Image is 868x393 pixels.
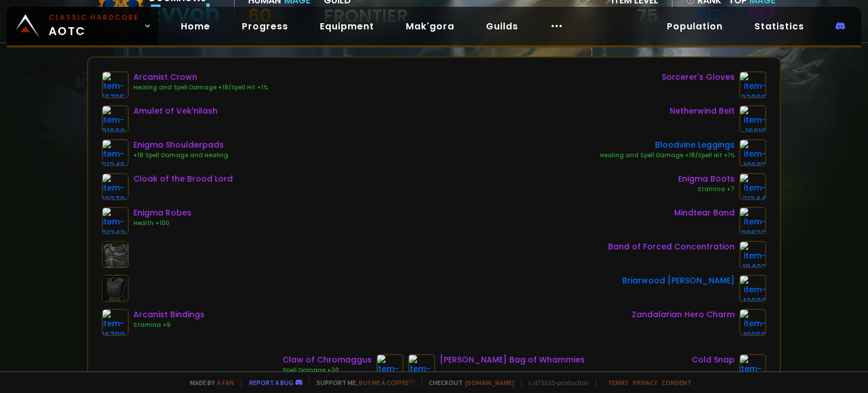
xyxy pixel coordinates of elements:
div: Zandalarian Hero Charm [632,309,735,321]
img: item-19683 [739,139,766,166]
div: Enigma Robes [133,207,192,219]
div: +18 Spell Damage and Healing [133,151,228,160]
div: Health +100 [133,219,192,228]
a: Classic HardcoreAOTC [7,7,158,45]
a: [DOMAIN_NAME] [465,378,514,387]
img: item-16795 [102,71,129,98]
img: item-12930 [739,275,766,302]
div: Band of Forced Concentration [608,241,735,253]
div: Arcanist Bindings [133,309,205,321]
img: item-19347 [376,354,403,381]
div: Bloodvine Leggings [600,139,735,151]
a: Privacy [633,378,657,387]
img: item-19950 [739,309,766,336]
div: Cloak of the Brood Lord [133,173,233,185]
img: item-21608 [102,105,129,132]
div: Evyoh [149,5,220,22]
img: item-19130 [739,354,766,381]
a: a fan [217,378,234,387]
img: item-19403 [739,241,766,268]
div: Enigma Boots [678,173,735,185]
a: Equipment [311,15,383,38]
a: Guilds [477,15,527,38]
div: Spell Damage +30 [283,366,372,375]
div: [PERSON_NAME] Bag of Whammies [440,354,585,366]
div: Amulet of Vek'nilash [133,105,218,117]
a: Consent [662,378,692,387]
a: Mak'gora [397,15,463,38]
a: Home [172,15,219,38]
a: Buy me a coffee [359,378,415,387]
a: Progress [233,15,297,38]
img: item-21343 [102,207,129,234]
div: Arcanist Crown [133,71,268,83]
span: 60 [248,3,271,28]
img: item-19891 [408,354,435,381]
a: Terms [607,378,628,387]
span: v. d752d5 - production [521,378,589,387]
div: Cold Snap [692,354,735,366]
img: item-22066 [739,71,766,98]
div: Sorcerer's Gloves [662,71,735,83]
div: Stamina +7 [678,185,735,194]
img: item-20632 [739,207,766,234]
a: Report a bug [249,378,293,387]
div: Stamina +9 [133,321,205,330]
a: Statistics [745,15,813,38]
img: item-21344 [739,173,766,200]
span: AOTC [49,12,139,40]
img: item-16799 [102,309,129,336]
div: Healing and Spell Damage +18/Spell Hit +1% [133,83,268,92]
span: Made by [183,378,234,387]
img: item-21345 [102,139,129,166]
div: Netherwind Belt [670,105,735,117]
div: Healing and Spell Damage +18/Spell Hit +1% [600,151,735,160]
span: Checkout [422,378,514,387]
a: 162 [748,3,775,28]
div: Enigma Shoulderpads [133,139,228,151]
a: Population [658,15,732,38]
div: Claw of Chromaggus [283,354,372,366]
span: Support me, [309,378,415,387]
div: Briarwood [PERSON_NAME] [622,275,735,287]
img: item-16818 [739,105,766,132]
img: item-19378 [102,173,129,200]
div: Mindtear Band [674,207,735,219]
small: Classic Hardcore [49,12,139,23]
